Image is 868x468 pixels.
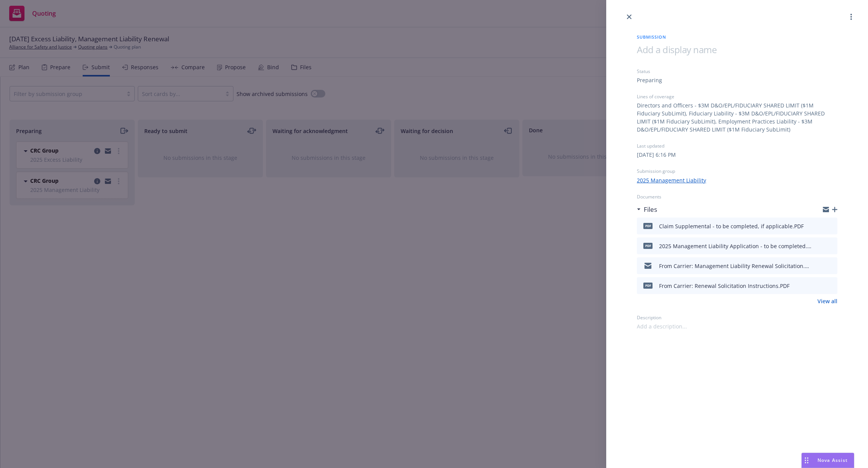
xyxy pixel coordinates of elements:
[815,221,821,231] button: download file
[637,314,837,321] div: Description
[625,12,634,21] a: close
[637,93,837,100] div: Lines of coverage
[815,241,821,250] button: download file
[643,223,653,229] span: PDF
[815,281,821,290] button: download file
[637,193,837,200] div: Documents
[802,453,811,468] div: Drag to move
[637,205,657,214] div: Files
[637,143,837,149] div: Last updated
[801,453,854,468] button: Nova Assist
[637,76,662,84] div: Preparing
[637,34,837,40] span: Submission
[637,68,837,75] div: Status
[637,101,837,133] div: Directors and Officers - $3M D&O/EPL/FIDUCIARY SHARED LIMIT ($1M Fiduciary SubLimit), Fiduciary L...
[659,262,812,270] div: From Carrier: Management Liability Renewal Solicitation.msg
[827,281,834,290] button: preview file
[815,261,821,270] button: download file
[827,241,834,250] button: preview file
[659,222,804,230] div: Claim Supplemental - to be completed, if applicable.PDF
[637,176,706,184] a: 2025 Management Liability
[643,283,653,288] span: PDF
[827,221,834,231] button: preview file
[637,168,837,174] div: Submission group
[817,457,848,463] span: Nova Assist
[847,12,856,21] a: more
[637,151,676,159] div: [DATE] 6:16 PM
[827,261,834,270] button: preview file
[643,243,653,249] span: PDF
[659,242,812,250] div: 2025 Management Liability Application - to be completed.PDF
[644,205,657,214] h3: Files
[659,282,790,290] div: From Carrier: Renewal Solicitation Instructions.PDF
[817,297,837,305] a: View all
